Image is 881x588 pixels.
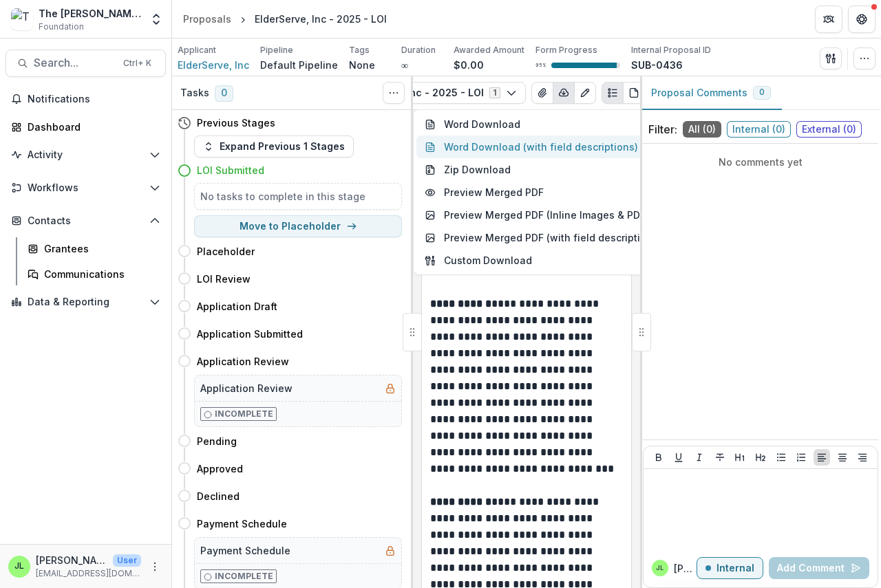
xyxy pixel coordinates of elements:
p: [PERSON_NAME] L [674,561,697,576]
div: The [PERSON_NAME] Foundation [39,6,141,21]
p: Internal [717,563,754,574]
p: Filter: [648,121,677,138]
button: Notifications [6,88,166,110]
button: View Attached Files [531,82,553,104]
p: No comments yet [648,155,873,169]
button: Toggle View Cancelled Tasks [383,82,405,104]
p: Default Pipeline [260,58,338,72]
p: [EMAIL_ADDRESS][DOMAIN_NAME] [36,567,141,580]
h4: Payment Schedule [197,516,287,531]
h4: Application Review [197,354,289,369]
div: Joye Lane [656,565,664,571]
span: 0 [215,85,233,102]
span: All ( 0 ) [683,121,721,138]
a: Proposals [178,9,237,29]
button: Plaintext view [602,82,624,104]
h4: Approved [197,461,243,476]
button: Bullet List [773,449,789,466]
p: Tags [349,44,370,56]
h5: Payment Schedule [200,543,290,558]
h4: LOI Submitted [197,163,264,177]
p: ∞ [401,58,408,72]
img: The Bolick Foundation [11,8,33,30]
button: Edit as form [574,82,596,104]
button: Bold [650,449,667,466]
button: Strike [712,449,728,466]
span: Workflows [28,182,144,194]
h4: Declined [197,489,240,503]
div: Ctrl + K [120,56,154,71]
button: Italicize [691,449,708,466]
nav: breadcrumb [178,9,392,29]
h4: Placeholder [197,244,255,259]
h3: Tasks [180,87,209,99]
p: Awarded Amount [454,44,524,56]
h5: Application Review [200,381,293,395]
p: None [349,58,375,72]
span: Activity [28,149,144,161]
span: External ( 0 ) [796,121,862,138]
span: Notifications [28,94,160,105]
button: Underline [670,449,687,466]
p: Duration [401,44,436,56]
button: Internal [697,557,763,579]
button: Heading 1 [732,449,748,466]
div: Dashboard [28,120,155,134]
p: [PERSON_NAME] [36,553,107,567]
button: Get Help [848,6,875,33]
button: Move to Placeholder [194,215,402,237]
a: Grantees [22,237,166,260]
button: ElderServe, Inc - 2025 - LOI1 [339,82,526,104]
h4: Application Submitted [197,327,303,341]
button: Align Left [814,449,830,466]
h5: No tasks to complete in this stage [200,189,396,204]
p: Form Progress [535,44,597,56]
span: Data & Reporting [28,296,144,308]
button: Open Data & Reporting [6,291,166,313]
h4: Pending [197,434,237,448]
a: Communications [22,263,166,285]
p: 95 % [535,61,546,70]
h4: Previous Stages [197,116,275,130]
button: Add Comment [769,557,869,579]
button: More [147,558,163,575]
span: 0 [759,87,765,97]
div: Proposals [183,12,231,26]
button: Proposal Comments [640,76,782,110]
p: Applicant [178,44,216,56]
p: Pipeline [260,44,293,56]
a: ElderServe, Inc [178,58,249,72]
button: Open entity switcher [147,6,166,33]
p: User [113,554,141,567]
button: Align Center [834,449,851,466]
p: Internal Proposal ID [631,44,711,56]
span: Contacts [28,215,144,227]
div: Communications [44,267,155,281]
p: SUB-0436 [631,58,683,72]
span: Internal ( 0 ) [727,121,791,138]
p: Incomplete [215,570,273,582]
div: Grantees [44,241,155,256]
p: $0.00 [454,58,484,72]
h4: LOI Review [197,272,251,286]
button: Open Workflows [6,177,166,199]
button: Expand Previous 1 Stages [194,135,354,157]
button: Partners [815,6,842,33]
p: Incomplete [215,408,273,420]
div: ElderServe, Inc - 2025 - LOI [255,12,387,26]
button: Align Right [854,449,871,466]
div: Joye Lane [14,562,24,571]
a: Dashboard [6,116,166,138]
button: PDF view [623,82,645,104]
button: Open Activity [6,144,166,166]
button: Search... [6,50,166,77]
button: Heading 2 [752,449,769,466]
button: Ordered List [793,449,809,466]
h4: Application Draft [197,299,277,314]
span: Search... [34,56,115,69]
span: Foundation [39,21,84,33]
button: Open Contacts [6,210,166,232]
